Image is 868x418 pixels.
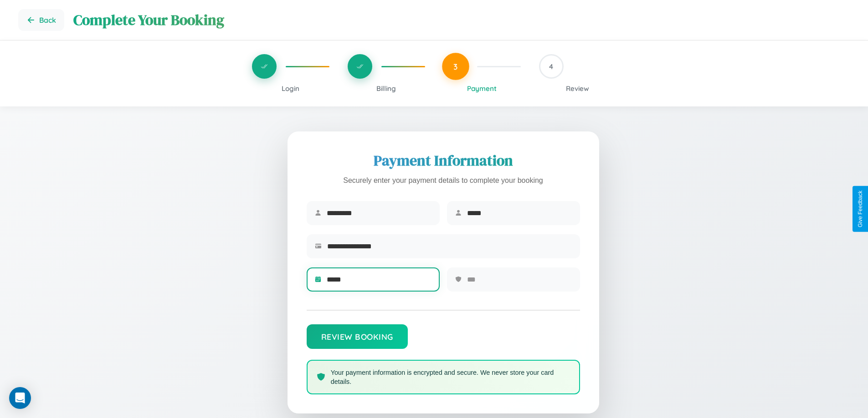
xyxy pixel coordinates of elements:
span: 3 [453,61,458,71]
div: Open Intercom Messenger [9,387,31,409]
p: Securely enter your payment details to complete your booking [307,174,580,187]
button: Go back [18,9,64,31]
button: Review Booking [307,324,408,349]
h1: Complete Your Booking [73,10,850,30]
span: Billing [376,84,396,93]
p: Your payment information is encrypted and secure. We never store your card details. [331,368,570,386]
span: Payment [467,84,497,93]
h2: Payment Information [307,151,580,171]
span: 4 [549,62,553,71]
span: Review [566,84,589,93]
span: Login [282,84,299,93]
div: Give Feedback [857,191,863,227]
